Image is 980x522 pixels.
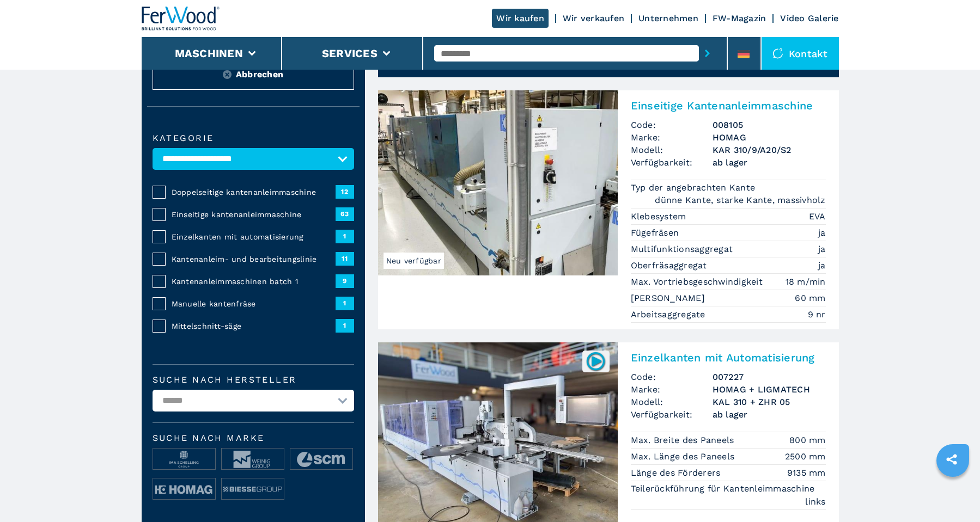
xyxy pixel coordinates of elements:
[153,478,215,500] img: image
[655,194,825,206] em: dünne Kante, starke Kante, massivholz
[378,90,839,329] a: Einseitige Kantenanleimmaschine HOMAG KAR 310/9/A20/S2Neu verfügbarEinseitige Kantenanleimmaschin...
[713,408,826,421] span: ab lager
[378,90,618,275] img: Einseitige Kantenanleimmaschine HOMAG KAR 310/9/A20/S2
[631,292,708,304] p: [PERSON_NAME]
[153,59,354,90] button: ResetAbbrechen
[713,383,826,396] h3: HOMAG + LIGMATECH
[222,449,284,470] img: image
[818,226,826,239] em: ja
[631,467,723,479] p: Länge des Förderers
[153,134,354,143] label: Kategorie
[808,308,826,321] em: 9 nr
[384,253,444,269] span: Neu verfügbar
[809,210,826,223] em: EVA
[153,434,354,443] span: Suche nach Marke
[336,207,354,220] span: 63
[322,47,378,60] button: Services
[785,450,826,463] em: 2500 mm
[713,396,826,408] h3: KAL 310 + ZHR 05
[713,156,826,169] span: ab lager
[938,446,965,473] a: sharethis
[631,119,713,131] span: Code:
[631,408,713,421] span: Verfügbarkeit:
[222,478,284,500] img: image
[563,13,624,23] a: Wir verkaufen
[631,227,682,239] p: Fügefräsen
[786,275,826,288] em: 18 m/min
[699,41,716,66] button: submit-button
[631,483,818,495] p: Teilerückführung für Kantenleimmaschine
[780,13,838,23] a: Video Galerie
[934,473,972,514] iframe: Chat
[631,434,737,446] p: Max. Breite des Paneels
[713,131,826,144] h3: HOMAG
[142,7,220,30] img: Ferwood
[236,68,283,81] span: Abbrechen
[631,371,713,383] span: Code:
[336,185,354,198] span: 12
[631,396,713,408] span: Modell:
[172,231,336,242] span: Einzelkanten mit automatisierung
[772,48,783,59] img: Kontakt
[631,211,689,223] p: Klebesystem
[336,230,354,243] span: 1
[172,321,336,331] span: Mittelschnitt-säge
[795,292,825,304] em: 60 mm
[172,276,336,287] span: Kantenanleimmaschinen batch 1
[290,449,352,470] img: image
[336,319,354,332] span: 1
[153,449,215,470] img: image
[631,351,826,364] h2: Einzelkanten mit Automatisierung
[172,209,336,220] span: Einseitige kantenanleimmaschine
[336,274,354,287] span: 9
[172,298,336,309] span: Manuelle kantenfräse
[713,13,766,23] a: FW-Magazin
[789,434,826,446] em: 800 mm
[713,119,826,131] h3: 008105
[631,383,713,396] span: Marke:
[631,182,758,194] p: Typ der angebrachten Kante
[631,243,736,255] p: Multifunktionsaggregat
[713,371,826,383] h3: 007227
[585,351,606,372] img: 007227
[631,309,708,321] p: Arbeitsaggregate
[631,451,738,463] p: Max. Länge des Paneels
[638,13,698,23] a: Unternehmen
[172,187,336,198] span: Doppelseitige kantenanleimmaschine
[153,376,354,384] label: Suche nach Hersteller
[713,144,826,156] h3: KAR 310/9/A20/S2
[787,466,826,479] em: 9135 mm
[336,252,354,265] span: 11
[492,9,549,28] a: Wir kaufen
[631,99,826,112] h2: Einseitige Kantenanleimmaschine
[818,243,826,255] em: ja
[805,495,825,508] em: links
[172,254,336,265] span: Kantenanleim- und bearbeitungslinie
[223,70,232,79] img: Reset
[631,144,713,156] span: Modell:
[336,297,354,310] span: 1
[175,47,243,60] button: Maschinen
[631,156,713,169] span: Verfügbarkeit:
[631,276,766,288] p: Max. Vortriebsgeschwindigkeit
[818,259,826,272] em: ja
[762,37,839,70] div: Kontakt
[631,260,710,272] p: Oberfräsaggregat
[631,131,713,144] span: Marke:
